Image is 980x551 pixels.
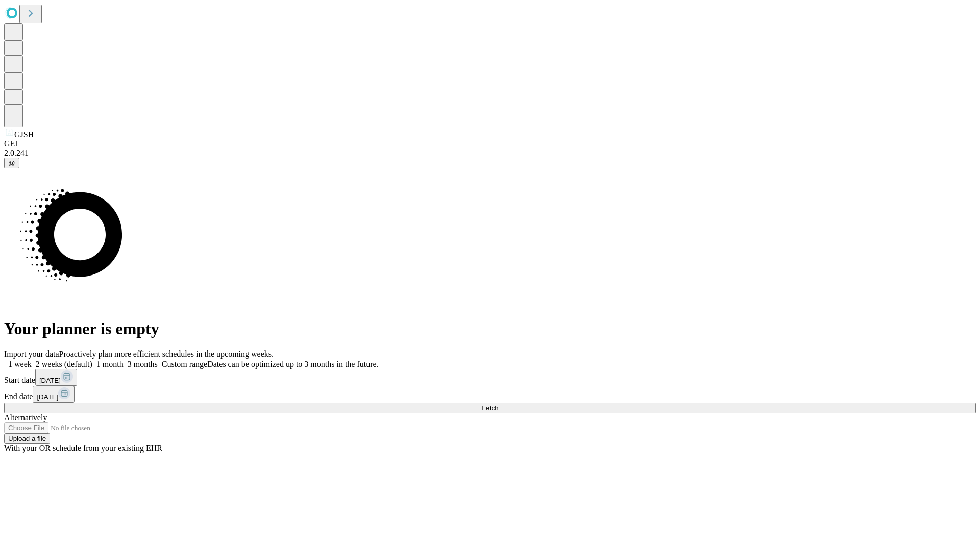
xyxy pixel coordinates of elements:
span: GJSH [14,130,34,139]
span: [DATE] [37,393,58,401]
div: End date [4,386,976,403]
button: [DATE] [33,386,75,403]
span: Proactively plan more efficient schedules in the upcoming weeks. [59,349,274,358]
span: @ [8,159,15,167]
span: Import your data [4,349,59,358]
span: Alternatively [4,413,47,422]
span: 1 week [8,360,32,368]
button: @ [4,158,19,168]
span: 1 month [96,360,124,368]
button: [DATE] [35,369,77,386]
div: 2.0.241 [4,148,976,158]
span: With your OR schedule from your existing EHR [4,444,162,453]
div: Start date [4,369,976,386]
span: Fetch [481,404,498,412]
button: Fetch [4,403,976,413]
h1: Your planner is empty [4,319,976,338]
div: GEI [4,139,976,148]
span: 3 months [128,360,158,368]
span: Dates can be optimized up to 3 months in the future. [207,360,378,368]
span: 2 weeks (default) [36,360,92,368]
span: Custom range [162,360,207,368]
span: [DATE] [39,377,61,384]
button: Upload a file [4,433,50,444]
